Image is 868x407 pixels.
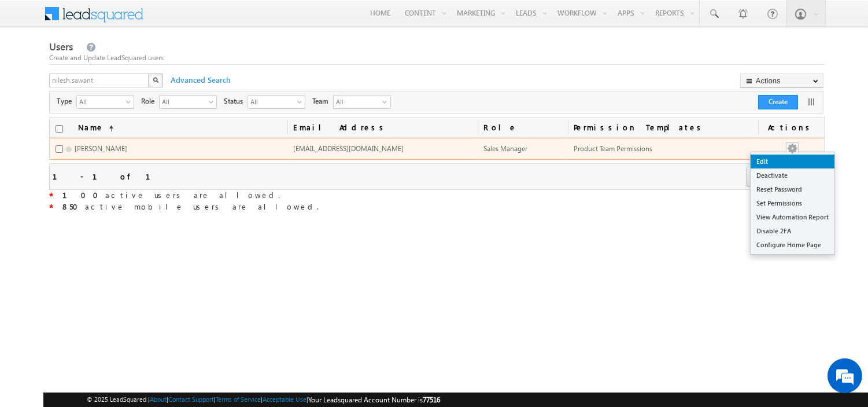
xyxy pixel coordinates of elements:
[72,118,119,137] a: Name
[746,167,767,186] span: prev
[157,319,210,335] em: Start Chat
[746,168,768,186] a: prev
[77,96,124,107] span: All
[758,95,798,109] button: Create
[141,96,159,107] span: Role
[53,170,164,183] div: 1 - 1 of 1
[568,118,758,137] span: Permission Templates
[293,144,404,153] span: [EMAIL_ADDRESS][DOMAIN_NAME]
[60,61,194,76] div: Chat with us now
[75,144,127,153] span: [PERSON_NAME]
[287,118,478,137] a: Email Address
[751,182,834,196] a: Reset Password
[263,395,306,403] a: Acceptable Use
[423,395,440,404] span: 77516
[62,201,85,211] strong: 850
[224,96,248,107] span: Status
[740,74,823,88] button: Actions
[153,77,158,83] img: Search
[49,40,73,53] span: Users
[751,210,834,224] a: View Automation Report
[150,395,167,403] a: About
[758,118,824,137] span: Actions
[478,118,567,137] a: Role
[574,144,652,153] span: Product Team Permissions
[751,155,834,168] a: Edit
[297,98,306,105] span: select
[165,75,234,85] span: Advanced Search
[334,96,380,108] span: All
[312,96,333,107] span: Team
[308,395,440,404] span: Your Leadsquared Account Number is
[483,144,527,153] span: Sales Manager
[57,96,76,107] span: Type
[62,201,319,211] span: active mobile users are allowed.
[751,196,834,210] a: Set Permissions
[209,98,218,105] span: select
[104,124,113,133] span: (sorted ascending)
[87,394,440,405] span: © 2025 LeadSquared | | | | |
[160,96,207,107] span: All
[20,61,49,76] img: d_60004797649_company_0_60004797649
[751,168,834,182] a: Deactivate
[168,395,214,403] a: Contact Support
[190,6,217,34] div: Minimize live chat window
[216,395,261,403] a: Terms of Service
[15,107,211,309] textarea: Type your message and hit 'Enter'
[62,190,105,200] strong: 100
[62,190,280,200] span: active users are allowed.
[49,53,825,63] div: Create and Update LeadSquared users
[248,96,296,107] span: All
[126,98,135,105] span: select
